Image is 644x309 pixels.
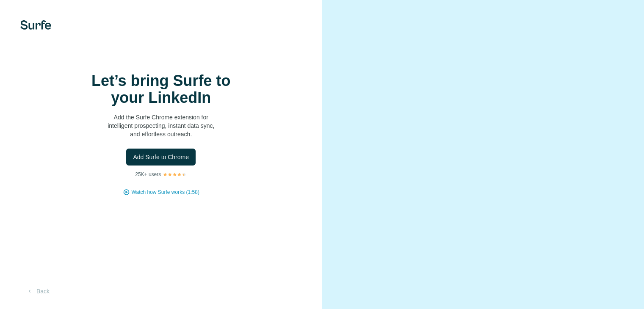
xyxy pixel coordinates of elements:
h1: Let’s bring Surfe to your LinkedIn [76,72,246,106]
p: Add the Surfe Chrome extension for intelligent prospecting, instant data sync, and effortless out... [76,113,246,138]
button: Back [20,284,55,299]
button: Add Surfe to Chrome [126,149,196,166]
img: Rating Stars [163,172,187,177]
img: Surfe's logo [20,20,51,30]
span: Add Surfe to Chrome [133,153,189,161]
p: 25K+ users [135,171,161,178]
button: Watch how Surfe works (1:58) [132,188,199,196]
